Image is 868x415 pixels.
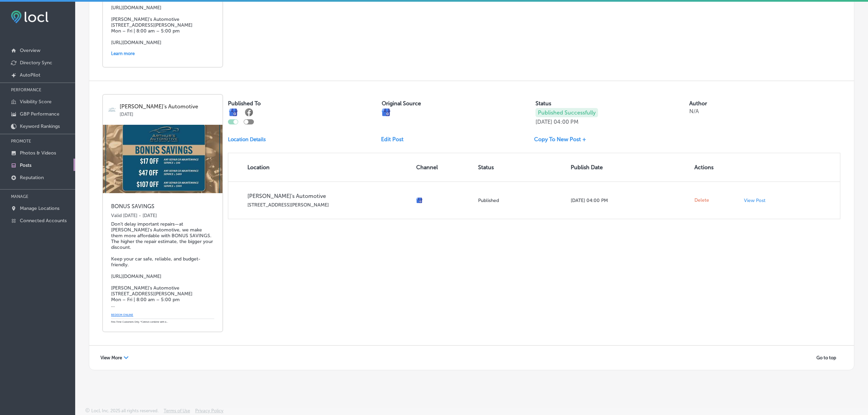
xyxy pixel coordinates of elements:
[100,355,122,360] span: View More
[20,48,40,53] p: Overview
[111,201,214,211] h5: BONUS SAVINGS
[535,100,551,107] label: Status
[694,197,709,203] span: Delete
[20,99,52,105] p: Visibility Score
[111,221,214,308] h5: Don’t delay important repairs—at [PERSON_NAME]'s Automotive, we make them more affordable with BO...
[571,198,689,203] p: [DATE] 04:00 PM
[247,202,411,208] p: [STREET_ADDRESS][PERSON_NAME]
[108,106,116,114] img: logo
[535,108,598,117] p: Published Successfully
[111,321,214,323] h5: First-Time Customers Only. *Cannot combine with a...
[20,218,67,224] p: Connected Accounts
[228,136,266,143] p: Location Details
[20,205,59,211] p: Manage Locations
[228,100,261,107] label: Published To
[816,355,836,360] span: Go to top
[475,153,568,182] th: Status
[382,100,421,107] label: Original Source
[744,198,788,203] a: View Post
[228,153,413,182] th: Location
[20,111,59,117] p: GBP Performance
[554,119,579,125] p: 04:00 PM
[20,162,31,168] p: Posts
[111,211,214,218] h5: Valid [DATE] - [DATE]
[413,153,475,182] th: Channel
[20,175,44,180] p: Reputation
[20,60,52,66] p: Directory Sync
[568,153,692,182] th: Publish Date
[20,150,56,156] p: Photos & Videos
[11,11,49,23] img: fda3e92497d09a02dc62c9cd864e3231.png
[535,119,552,125] p: [DATE]
[20,72,40,78] p: AutoPilot
[744,198,765,203] p: View Post
[692,153,741,182] th: Actions
[534,136,592,143] a: Copy To New Post +
[91,408,159,413] p: Locl, Inc. 2025 all rights reserved.
[381,136,409,143] a: Edit Post
[689,100,707,107] label: Author
[20,123,60,129] p: Keyword Rankings
[103,125,222,193] img: 175473039745594adb-abcb-4cf5-89ac-ce4090cb76aa_2025-08-08.jpg
[689,108,699,115] p: N/A
[120,104,218,110] p: [PERSON_NAME]'s Automotive
[120,110,218,117] p: [DATE]
[478,198,565,203] p: Published
[247,193,411,199] p: [PERSON_NAME]'s Automotive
